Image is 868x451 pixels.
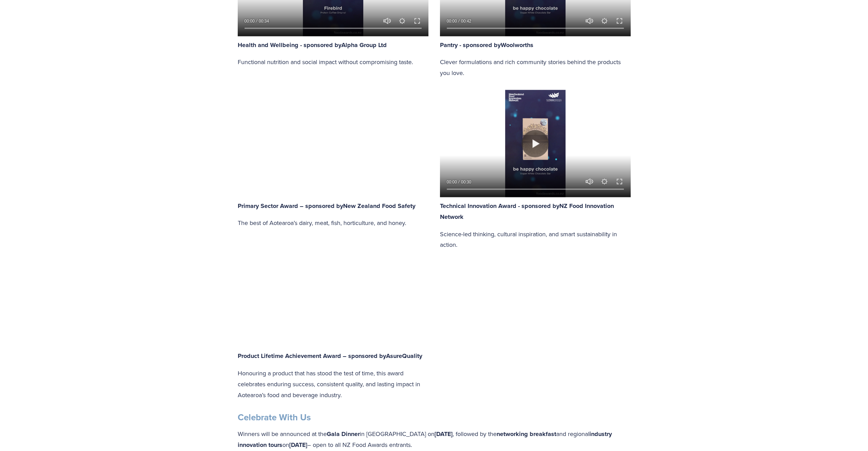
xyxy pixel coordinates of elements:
[459,179,473,185] div: Duration
[238,41,341,49] strong: Health and Wellbeing - sponsored by
[447,26,624,31] input: Seek
[497,429,556,438] strong: networking breakfast
[459,18,473,25] div: Duration
[238,368,428,400] p: Honouring a product that has stood the test of time, this award celebrates enduring success, cons...
[501,41,533,49] a: Woolworths
[238,351,386,360] strong: Product Lifetime Achievement Award – sponsored by
[386,351,422,360] strong: AsureQuality
[256,18,271,25] div: Duration
[245,26,422,31] input: Seek
[440,201,559,210] strong: Technical Innovation Award - sponsored by
[238,429,614,449] strong: industry innovation tours
[238,201,343,210] strong: Primary Sector Award – sponsored by
[341,41,387,49] a: Alpha Group Ltd
[447,186,624,191] input: Seek
[238,217,428,228] p: The best of Aotearoa’s dairy, meat, fish, horticulture, and honey.
[440,201,616,221] a: NZ Food Innovation Network
[343,201,415,210] a: New Zealand Food Safety
[447,18,459,25] div: Current time
[245,18,256,25] div: Current time
[521,130,549,157] button: Play
[440,229,631,250] p: Science-led thinking, cultural inspiration, and smart sustainability in action.
[238,57,428,67] p: Functional nutrition and social impact without compromising taste.
[327,429,360,438] strong: Gala Dinner
[238,410,311,423] strong: Celebrate With Us
[289,440,307,449] strong: [DATE]
[440,41,501,49] strong: Pantry - sponsored by
[386,351,422,360] a: AsureQuality
[447,179,459,185] div: Current time
[440,57,631,78] p: Clever formulations and rich community stories behind the products you love.
[238,428,631,450] p: Winners will be announced at the in [GEOGRAPHIC_DATA] on , followed by the and regional on – open...
[435,429,453,438] strong: [DATE]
